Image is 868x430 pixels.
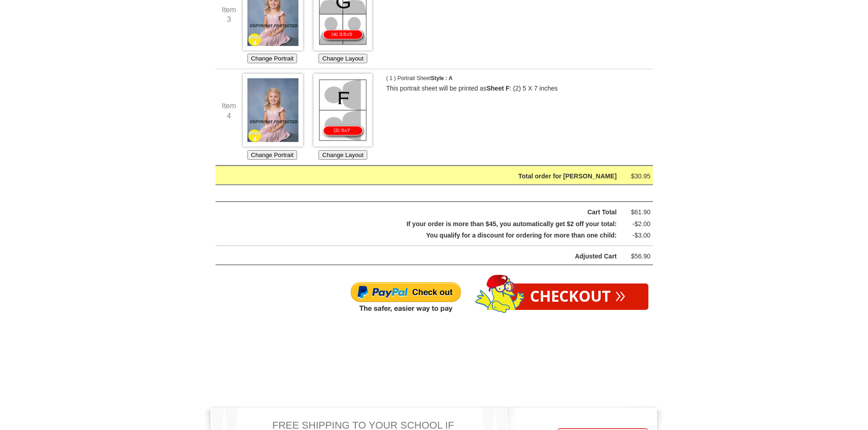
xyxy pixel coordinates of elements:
div: Item 3 [216,5,243,25]
img: Paypal [350,281,462,314]
button: Change Portrait [247,150,297,160]
img: Choose Layout [313,74,372,147]
div: -$2.00 [623,218,651,230]
div: $61.90 [623,207,651,218]
div: Total order for [PERSON_NAME] [239,171,617,182]
div: Adjusted Cart [239,251,617,262]
p: This portrait sheet will be printed as : (2) 5 X 7 inches [386,84,637,94]
div: $56.90 [623,251,651,262]
div: If your order is more than $45, you automatically get $2 off your total: [239,218,617,230]
button: Change Portrait [247,54,297,63]
img: Choose Image *1961_0111a*1961 [243,74,303,147]
div: Item 4 [216,101,243,121]
button: Change Layout [318,150,367,160]
b: Sheet F [487,85,510,92]
div: -$3.00 [623,230,651,241]
p: ( 1 ) Portrait Sheet [386,74,478,84]
a: Checkout» [507,283,648,310]
div: Choose which Image you'd like to use for this Portrait Sheet [243,74,302,160]
span: » [615,289,626,299]
span: Style : A [431,75,453,81]
div: You qualify for a discount for ordering for more than one child: [239,230,617,241]
div: $30.95 [623,171,651,182]
div: Cart Total [239,207,617,218]
div: Choose which Layout you would like for this Portrait Sheet [313,74,373,160]
button: Change Layout [318,54,367,63]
